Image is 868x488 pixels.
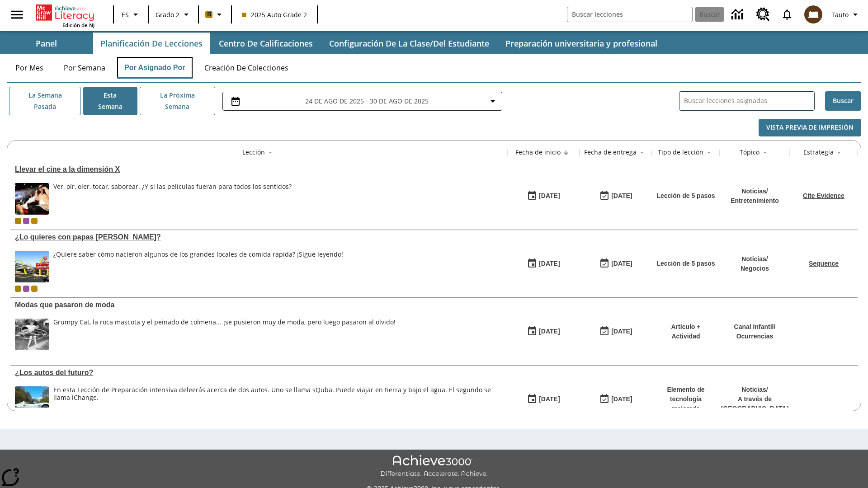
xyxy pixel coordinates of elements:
[15,183,49,215] img: El panel situado frente a los asientos rocía con agua nebulizada al feliz público en un cine equi...
[53,386,503,402] div: En esta Lección de Preparación intensiva de
[524,255,563,272] button: 07/26/25: Primer día en que estuvo disponible la lección
[117,57,193,79] button: Por asignado por
[799,3,828,26] button: Escoja un nuevo avatar
[658,148,703,157] div: Tipo de lección
[152,6,195,23] button: Grado: Grado 2, Elige un grado
[734,322,776,332] p: Canal Infantil /
[809,260,839,267] a: Sequence
[15,319,49,350] img: foto en blanco y negro de una chica haciendo girar unos hula-hulas en la década de 1950
[15,301,503,309] a: Modas que pasaron de moda, Lecciones
[15,286,21,292] div: Clase actual
[828,6,864,23] button: Perfil/Configuración
[53,183,292,215] div: Ver, oír, oler, tocar, saborear. ¿Y si las películas fueran para todos los sentidos?
[759,119,861,136] button: Vista previa de impresión
[656,191,715,201] p: Lección de 5 pasos
[53,319,396,350] span: Grumpy Cat, la roca mascota y el peinado de colmena... ¡se pusieron muy de moda, pero luego pasar...
[561,147,571,158] button: Sort
[740,148,759,157] div: Tópico
[122,10,129,19] span: ES
[31,218,38,224] div: New 2025 class
[524,188,563,205] button: 08/18/25: Primer día en que estuvo disponible la lección
[611,326,632,337] div: [DATE]
[15,165,503,174] a: Llevar el cine a la dimensión X, Lecciones
[212,33,320,54] button: Centro de calificaciones
[611,258,632,269] div: [DATE]
[15,386,49,418] img: Un automóvil de alta tecnología flotando en el agua.
[23,218,29,224] div: OL 2025 Auto Grade 3
[567,7,692,22] input: Buscar campo
[15,369,503,377] div: ¿Los autos del futuro?
[596,323,635,340] button: 06/30/26: Último día en que podrá accederse la lección
[741,254,769,264] p: Noticias /
[156,10,179,19] span: Grado 2
[36,3,94,28] div: Portada
[584,148,637,157] div: Fecha de entrega
[539,190,560,202] div: [DATE]
[117,6,146,23] button: Lenguaje: ES, Selecciona un idioma
[721,385,789,394] p: Noticias /
[15,369,503,377] a: ¿Los autos del futuro? , Lecciones
[15,218,21,224] span: Clase actual
[498,33,665,54] button: Preparación universitaria y profesional
[656,259,715,268] p: Lección de 5 pasos
[721,394,789,413] p: A través de [GEOGRAPHIC_DATA]
[731,196,779,206] p: Entretenimiento
[15,165,503,174] div: Llevar el cine a la dimensión X
[197,57,296,79] button: Creación de colecciones
[803,192,844,199] a: Cite Evidence
[53,386,503,418] div: En esta Lección de Preparación intensiva de leerás acerca de dos autos. Uno se llama sQuba. Puede...
[596,255,635,272] button: 07/03/26: Último día en que podrá accederse la lección
[23,286,29,292] div: OL 2025 Auto Grade 3
[825,91,861,111] button: Buscar
[226,96,498,107] button: Seleccione el intervalo de fechas opción del menú
[53,251,343,258] div: ¿Quiere saber cómo nacieron algunos de los grandes locales de comida rápida? ¡Sigue leyendo!
[53,251,343,282] div: ¿Quiere saber cómo nacieron algunos de los grandes locales de comida rápida? ¡Sigue leyendo!
[834,147,844,158] button: Sort
[36,4,94,22] a: Portada
[656,385,715,413] p: Elemento de tecnología mejorada
[804,5,822,23] img: avatar image
[611,190,632,202] div: [DATE]
[539,394,560,405] div: [DATE]
[726,2,751,27] a: Centro de información
[487,96,498,107] svg: Collapse Date Range Filter
[7,57,52,79] button: Por mes
[831,10,849,19] span: Tauto
[15,233,503,241] div: ¿Lo quieres con papas fritas?
[202,6,228,23] button: Boost El color de la clase es anaranjado claro. Cambiar el color de la clase.
[15,301,503,309] div: Modas que pasaron de moda
[53,319,396,326] div: Grumpy Cat, la roca mascota y el peinado de colmena... ¡se pusieron muy de moda, pero luego pasar...
[775,3,799,26] a: Notificaciones
[53,183,292,191] div: Ver, oír, oler, tocar, saborear. ¿Y si las películas fueran para todos los sentidos?
[1,33,91,54] button: Panel
[637,147,647,158] button: Sort
[31,286,38,292] span: New 2025 class
[9,87,81,115] button: La semana pasada
[57,57,113,79] button: Por semana
[83,87,137,115] button: Esta semana
[539,326,560,337] div: [DATE]
[524,323,563,340] button: 07/19/25: Primer día en que estuvo disponible la lección
[803,148,834,157] div: Estrategia
[515,148,561,157] div: Fecha de inicio
[524,391,563,408] button: 07/01/25: Primer día en que estuvo disponible la lección
[731,187,779,196] p: Noticias /
[53,385,491,402] testabrev: leerás acerca de dos autos. Uno se llama sQuba. Puede viajar en tierra y bajo el agua. El segundo...
[242,148,265,157] div: Lección
[380,455,488,478] img: Achieve3000 Differentiate Accelerate Achieve
[15,233,503,241] a: ¿Lo quieres con papas fritas?, Lecciones
[4,1,30,28] button: Abrir el menú lateral
[15,251,49,282] img: Uno de los primeros locales de McDonald's, con el icónico letrero rojo y los arcos amarillos.
[656,322,715,341] p: Artículo + Actividad
[596,391,635,408] button: 08/01/26: Último día en que podrá accederse la lección
[611,394,632,405] div: [DATE]
[305,96,429,106] span: 24 de ago de 2025 - 30 de ago de 2025
[751,2,775,27] a: Centro de recursos, Se abrirá en una pestaña nueva.
[741,264,769,273] p: Negocios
